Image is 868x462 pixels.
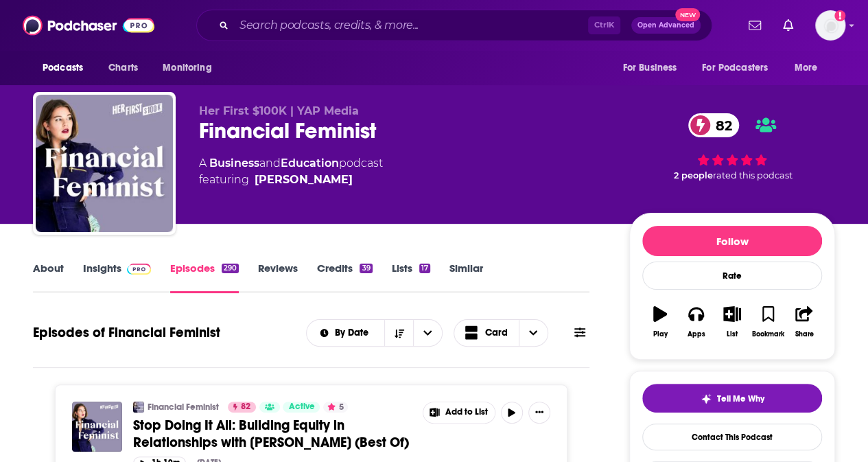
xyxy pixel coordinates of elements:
button: open menu [693,55,788,81]
span: Open Advanced [637,22,694,29]
button: open menu [33,55,101,81]
button: Play [642,297,678,347]
span: 82 [241,400,250,414]
button: Bookmark [750,297,786,347]
span: featuring [199,172,383,188]
button: Show More Button [423,402,495,423]
div: 82 2 peoplerated this podcast [629,104,835,189]
div: Play [653,330,668,338]
div: Share [795,330,813,338]
img: Financial Feminist [36,95,173,232]
span: Active [288,400,314,414]
button: open menu [413,320,442,346]
span: For Podcasters [702,58,768,78]
span: Her First $100K | YAP Media [199,104,359,117]
input: Search podcasts, credits, & more... [234,14,588,36]
div: 39 [360,264,372,273]
button: Apps [678,297,714,347]
span: Podcasts [43,58,83,78]
button: open menu [785,55,835,81]
span: Charts [108,58,138,78]
button: Follow [642,226,822,256]
span: Tell Me Why [717,393,764,404]
a: Credits39 [317,262,372,293]
span: For Business [622,58,677,78]
img: Podchaser Pro [127,264,151,275]
button: open menu [307,328,384,338]
button: Open AdvancedNew [631,17,701,34]
div: Bookmark [752,330,784,338]
div: A podcast [199,155,383,188]
a: 82 [228,402,256,413]
span: 2 people [674,170,713,181]
a: About [33,262,64,293]
button: 5 [323,402,348,413]
div: 290 [222,264,239,273]
button: open menu [613,55,694,81]
a: Charts [99,55,146,81]
svg: Add a profile image [834,10,845,21]
button: Show More Button [528,402,550,424]
a: InsightsPodchaser Pro [83,262,151,293]
a: 82 [688,113,739,137]
span: By Date [335,328,373,338]
button: Choose View [454,319,548,347]
div: 17 [419,264,430,273]
a: Business [209,157,259,170]
span: Stop Doing It All: Building Equity in Relationships with [PERSON_NAME] (Best Of) [133,417,409,451]
button: open menu [153,55,229,81]
img: User Profile [815,10,845,41]
span: More [795,58,818,78]
a: Lists17 [392,262,430,293]
a: Financial Feminist [148,402,219,413]
a: Similar [449,262,483,293]
button: List [714,297,750,347]
span: and [259,157,281,170]
h1: Episodes of Financial Feminist [33,324,220,341]
span: Card [485,328,508,338]
a: Contact This Podcast [642,424,822,450]
span: New [675,8,700,21]
a: Stop Doing It All: Building Equity in Relationships with [PERSON_NAME] (Best Of) [133,417,413,451]
img: Podchaser - Follow, Share and Rate Podcasts [23,12,154,38]
div: Apps [688,330,705,338]
img: Stop Doing It All: Building Equity in Relationships with Eve Rodsky (Best Of) [72,402,122,452]
span: rated this podcast [713,170,793,181]
span: Add to List [445,407,488,417]
button: Sort Direction [384,320,413,346]
a: Education [281,157,339,170]
div: Search podcasts, credits, & more... [196,10,712,41]
a: Active [283,402,320,413]
img: tell me why sparkle [701,393,712,404]
button: tell me why sparkleTell Me Why [642,384,822,413]
span: Monitoring [163,58,211,78]
h2: Choose List sort [306,319,443,347]
img: Financial Feminist [133,402,144,413]
a: Tori Dunlap [255,172,353,188]
a: Episodes290 [170,262,239,293]
button: Share [786,297,822,347]
div: Rate [642,262,822,290]
a: Reviews [258,262,298,293]
span: 82 [702,113,739,137]
a: Show notifications dropdown [777,14,799,37]
span: Logged in as PRSuperstar [815,10,845,41]
div: List [727,330,738,338]
button: Show profile menu [815,10,845,41]
a: Show notifications dropdown [743,14,766,37]
span: Ctrl K [588,16,620,34]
